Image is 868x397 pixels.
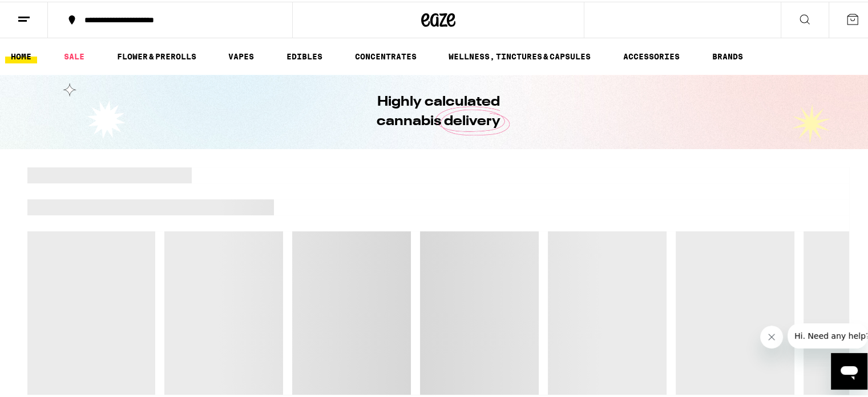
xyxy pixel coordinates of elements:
[706,48,749,62] a: BRANDS
[281,48,328,62] a: EDIBLES
[617,48,685,62] a: ACCESSORIES
[344,91,532,130] h1: Highly calculated cannabis delivery
[58,48,90,62] a: SALE
[760,324,783,347] iframe: Close message
[349,48,422,62] a: CONCENTRATES
[5,48,37,62] a: HOME
[443,48,596,62] a: WELLNESS, TINCTURES & CAPSULES
[7,8,82,17] span: Hi. Need any help?
[111,48,202,62] a: FLOWER & PREROLLS
[831,351,867,388] iframe: Button to launch messaging window
[223,48,260,62] a: VAPES
[788,322,867,347] iframe: Message from company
